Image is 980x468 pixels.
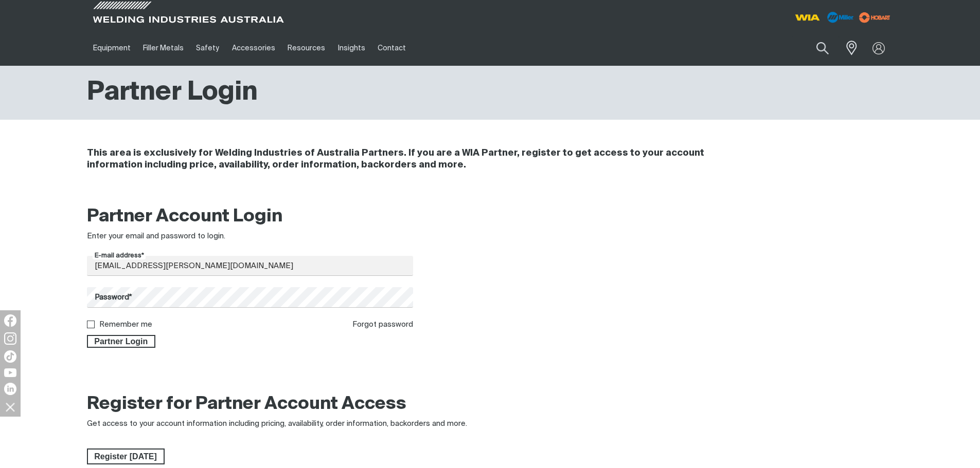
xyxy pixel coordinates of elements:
[88,335,155,348] span: Partner Login
[88,448,164,465] span: Register [DATE]
[856,10,894,25] img: miller
[371,30,412,66] a: Contact
[87,205,414,228] h2: Partner Account Login
[4,368,16,377] img: YouTube
[99,321,152,328] label: Remember me
[4,350,16,363] img: TikTok
[352,321,413,328] a: Forgot password
[805,36,840,60] button: Search products
[87,448,165,465] a: Register Today
[87,393,406,416] h2: Register for Partner Account Access
[281,30,331,66] a: Resources
[87,30,137,66] a: Equipment
[87,335,156,348] button: Partner Login
[226,30,281,66] a: Accessories
[87,76,258,109] h1: Partner Login
[4,332,16,345] img: Instagram
[2,398,19,416] img: hide socials
[87,420,467,427] span: Get access to your account information including pricing, availability, order information, backor...
[87,30,692,66] nav: Main
[331,30,371,66] a: Insights
[4,314,16,327] img: Facebook
[190,30,225,66] a: Safety
[87,147,756,171] h4: This area is exclusively for Welding Industries of Australia Partners. If you are a WIA Partner, ...
[87,231,414,242] div: Enter your email and password to login.
[4,383,16,395] img: LinkedIn
[137,30,190,66] a: Filler Metals
[792,36,840,60] input: Product name or item number...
